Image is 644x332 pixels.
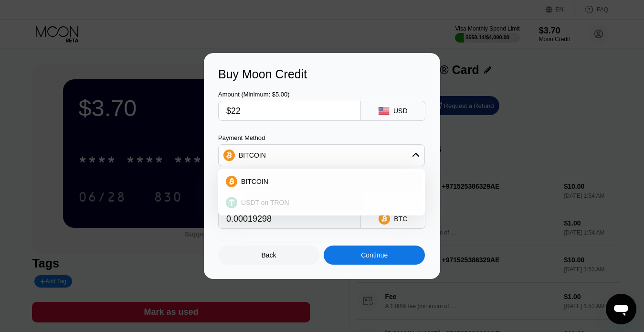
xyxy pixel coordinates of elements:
div: USDT on TRON [221,193,422,212]
div: Amount (Minimum: $5.00) [218,91,361,98]
input: $0.00 [226,101,353,120]
div: USD [393,107,408,115]
div: BITCOIN [221,172,422,191]
div: BITCOIN [239,151,266,159]
div: Back [218,246,319,265]
iframe: Кнопка запуска окна обмена сообщениями [606,294,636,324]
div: BITCOIN [219,146,424,165]
div: Buy Moon Credit [218,67,426,81]
div: BTC [394,215,407,223]
span: USDT on TRON [241,199,289,206]
span: BITCOIN [241,178,268,185]
div: Continue [324,246,425,265]
div: Payment Method [218,134,425,141]
div: Back [262,251,276,259]
div: Continue [361,251,388,259]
